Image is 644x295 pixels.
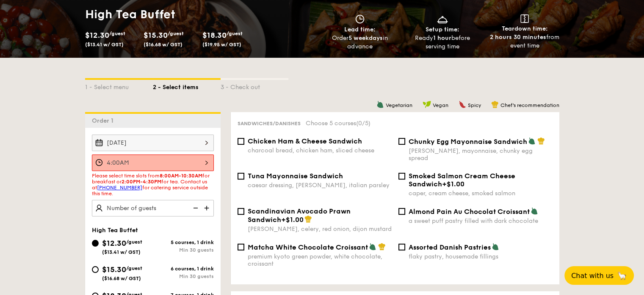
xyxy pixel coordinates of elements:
[238,208,244,215] input: Scandinavian Avocado Prawn Sandwich+$1.00[PERSON_NAME], celery, red onion, dijon mustard
[423,101,431,108] img: icon-vegan.f8ff3823.svg
[520,14,529,23] img: icon-teardown.65201eee.svg
[92,173,210,197] span: Please select time slots from for breakfast or for tea. Contact us at for catering service outsid...
[409,190,553,197] div: caper, cream cheese, smoked salmon
[348,34,383,42] strong: 5 weekdays
[153,247,214,253] div: Min 30 guests
[344,26,376,33] span: Lead time:
[356,120,370,127] span: (0/5)
[491,101,499,108] img: icon-chef-hat.a58ddaea.svg
[409,138,527,146] span: Chunky Egg Mayonnaise Sandwich
[386,102,412,108] span: Vegetarian
[398,173,405,180] input: Smoked Salmon Cream Cheese Sandwich+$1.00caper, cream cheese, smoked salmon
[92,155,214,171] input: Event time
[221,80,288,92] div: 3 - Check out
[409,253,553,260] div: flaky pastry, housemade fillings
[153,239,214,245] div: 5 courses, 1 drink
[92,135,214,151] input: Event date
[571,272,614,280] span: Chat with us
[97,185,142,191] a: [PHONE_NUMBER]
[109,31,125,37] span: /guest
[369,243,376,250] img: icon-vegetarian.fe4039eb.svg
[168,31,184,37] span: /guest
[528,137,536,145] img: icon-vegetarian.fe4039eb.svg
[85,80,153,92] div: 1 - Select menu
[502,25,548,32] span: Teardown time:
[102,249,141,255] span: ($13.41 w/ GST)
[426,26,459,33] span: Setup time:
[436,14,449,24] img: icon-dish.430c3a2e.svg
[201,200,214,216] img: icon-add.58712e84.svg
[144,31,168,40] span: $15.30
[238,173,244,180] input: Tuna Mayonnaise Sandwichcaesar dressing, [PERSON_NAME], italian parsley
[153,266,214,272] div: 6 courses, 1 drink
[153,273,214,279] div: Min 30 guests
[490,34,546,41] strong: 2 hours 30 minutes
[433,34,451,42] strong: 1 hour
[92,240,99,247] input: $12.30/guest($13.41 w/ GST)5 courses, 1 drinkMin 30 guests
[404,34,480,51] div: Ready before serving time
[500,102,559,108] span: Chef's recommendation
[248,207,351,224] span: Scandinavian Avocado Prawn Sandwich
[322,34,398,51] div: Order in advance
[468,102,481,108] span: Spicy
[92,227,138,234] span: High Tea Buffet
[248,243,368,251] span: Matcha White Chocolate Croissant
[459,101,466,108] img: icon-spicy.37a8142b.svg
[188,200,201,216] img: icon-reduce.1d2dbef1.svg
[442,180,464,188] span: +$1.00
[153,80,221,92] div: 2 - Select items
[248,182,392,189] div: caesar dressing, [PERSON_NAME], italian parsley
[306,120,370,127] span: Choose 5 courses
[238,121,301,126] span: Sandwiches/Danishes
[227,31,243,37] span: /guest
[378,243,386,250] img: icon-chef-hat.a58ddaea.svg
[92,266,99,273] input: $15.30/guest($16.68 w/ GST)6 courses, 1 drinkMin 30 guests
[102,239,126,248] span: $12.30
[126,265,142,271] span: /guest
[85,42,124,48] span: ($13.41 w/ GST)
[354,14,366,24] img: icon-clock.2db775ea.svg
[238,138,244,145] input: Chicken Ham & Cheese Sandwichcharcoal bread, chicken ham, sliced cheese
[238,244,244,250] input: Matcha White Chocolate Croissantpremium kyoto green powder, white chocolate, croissant
[398,208,405,215] input: Almond Pain Au Chocolat Croissanta sweet puff pastry filled with dark chocolate
[564,266,634,285] button: Chat with us🦙
[92,200,214,216] input: Number of guests
[85,31,109,40] span: $12.30
[92,117,117,124] span: Order 1
[202,31,227,40] span: $18.30
[102,265,126,274] span: $15.30
[144,42,182,48] span: ($16.68 w/ GST)
[126,239,142,245] span: /guest
[122,179,161,185] strong: 2:00PM-4:30PM
[160,173,202,179] strong: 8:00AM-10:30AM
[248,172,343,180] span: Tuna Mayonnaise Sandwich
[409,208,530,216] span: Almond Pain Au Chocolat Croissant
[409,217,553,225] div: a sweet puff pastry filled with dark chocolate
[409,243,491,251] span: Assorted Danish Pastries
[281,216,304,224] span: +$1.00
[409,147,553,162] div: [PERSON_NAME], mayonnaise, chunky egg spread
[409,172,515,188] span: Smoked Salmon Cream Cheese Sandwich
[102,275,141,281] span: ($16.68 w/ GST)
[398,244,405,250] input: Assorted Danish Pastriesflaky pastry, housemade fillings
[531,207,538,215] img: icon-vegetarian.fe4039eb.svg
[304,215,312,223] img: icon-chef-hat.a58ddaea.svg
[248,147,392,154] div: charcoal bread, chicken ham, sliced cheese
[85,7,319,22] h1: High Tea Buffet
[376,101,384,108] img: icon-vegetarian.fe4039eb.svg
[202,42,241,48] span: ($19.95 w/ GST)
[248,137,362,145] span: Chicken Ham & Cheese Sandwich
[617,271,627,281] span: 🦙
[248,225,392,233] div: [PERSON_NAME], celery, red onion, dijon mustard
[537,137,545,145] img: icon-chef-hat.a58ddaea.svg
[248,253,392,267] div: premium kyoto green powder, white chocolate, croissant
[492,243,499,250] img: icon-vegetarian.fe4039eb.svg
[433,102,448,108] span: Vegan
[398,138,405,145] input: Chunky Egg Mayonnaise Sandwich[PERSON_NAME], mayonnaise, chunky egg spread
[487,33,563,50] div: from event time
